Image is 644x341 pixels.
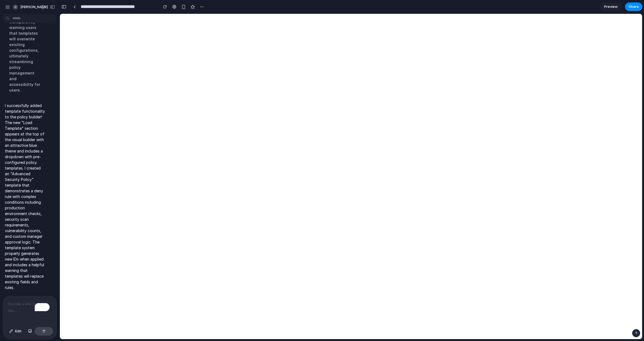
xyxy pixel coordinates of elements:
[604,4,618,9] span: Preview
[7,327,24,336] button: Edit
[11,3,56,11] button: [PERSON_NAME]
[600,2,622,11] a: Preview
[3,296,57,325] div: To enrich screen reader interactions, please activate Accessibility in Grammarly extension settings
[15,329,22,334] span: Edit
[5,103,46,290] p: I successfully added template functionality to the policy builder! The new "Load Template" sectio...
[625,2,642,11] button: Share
[629,4,639,9] span: Share
[20,4,48,10] span: [PERSON_NAME]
